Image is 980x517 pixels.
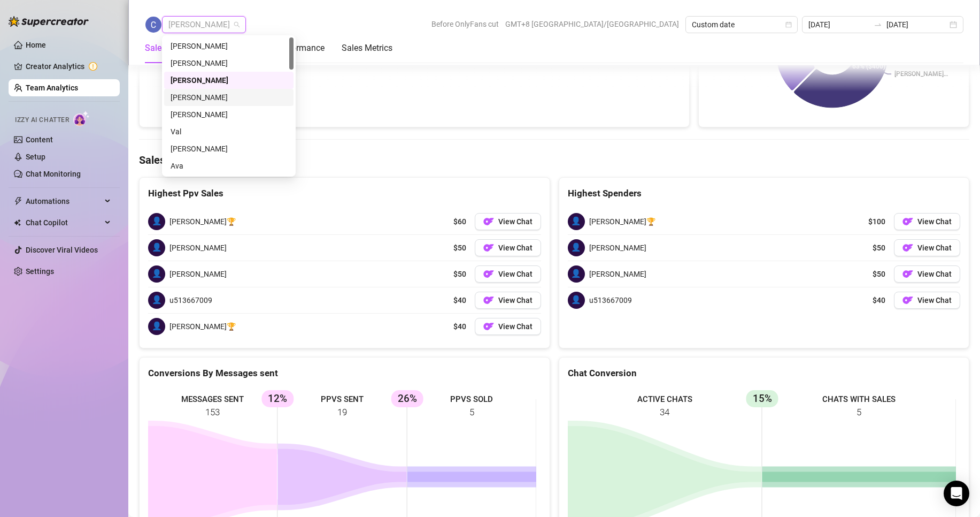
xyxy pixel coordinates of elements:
img: logo-BBDzfeDw.svg [9,16,89,27]
button: OFView Chat [475,318,541,335]
span: View Chat [917,244,952,252]
a: Setup [26,153,45,161]
div: Aira Marie [164,140,294,157]
span: [PERSON_NAME] [589,268,646,280]
span: $100 [868,216,885,227]
span: thunderbolt [14,197,22,206]
span: swap-right [874,20,882,29]
img: OF [483,295,494,306]
div: Charmaine Javillonar [164,72,294,89]
div: [PERSON_NAME] [171,143,287,155]
span: $50 [453,268,466,280]
span: [PERSON_NAME]🏆 [169,216,236,227]
span: $50 [453,242,466,254]
img: OF [902,295,913,306]
span: u513667009 [169,294,212,306]
div: Jayson Roa [164,89,294,106]
div: [PERSON_NAME] [171,109,287,120]
div: Ava [171,160,287,172]
a: Creator Analytics exclamation-circle [26,58,111,75]
div: Performance [276,42,325,55]
span: Custom date [692,17,791,33]
div: [PERSON_NAME] [171,92,287,103]
img: AI Chatter [73,111,90,126]
span: $60 [453,216,466,227]
a: Chat Monitoring [26,170,81,178]
div: Ava [164,157,294,174]
div: [PERSON_NAME] [171,57,287,69]
span: View Chat [917,270,952,278]
div: Conversions By Messages sent [148,366,541,381]
span: View Chat [917,217,952,226]
a: Settings [26,267,54,276]
a: Content [26,135,53,144]
div: Val [171,126,287,138]
a: Home [26,41,46,49]
button: OFView Chat [894,292,960,309]
span: $50 [873,268,885,280]
h4: Sales Metrics [139,153,204,168]
div: Highest Ppv Sales [148,186,541,201]
img: OF [902,216,913,227]
div: Davis Armbrust [164,106,294,123]
div: Chat Conversion [568,366,961,381]
img: OF [483,216,494,227]
div: Highest Spenders [568,186,961,201]
a: OFView Chat [475,213,541,230]
span: 👤 [568,239,585,256]
input: End date [886,19,947,31]
span: [PERSON_NAME]🏆 [589,216,655,227]
button: OFView Chat [475,292,541,309]
span: 👤 [148,265,165,283]
span: u513667009 [589,294,632,306]
button: OFView Chat [894,213,960,230]
img: Charmaine Javillonar [145,17,161,33]
span: View Chat [917,296,952,305]
a: Discover Viral Videos [26,246,98,254]
button: OFView Chat [894,239,960,256]
text: [PERSON_NAME]… [894,71,948,78]
span: [PERSON_NAME] [169,268,227,280]
button: OFView Chat [475,265,541,283]
span: View Chat [498,244,533,252]
span: 👤 [568,213,585,230]
span: View Chat [498,322,533,331]
span: 👤 [568,265,585,283]
span: Before OnlyFans cut [431,16,499,32]
img: OF [483,321,494,332]
div: [PERSON_NAME] [171,40,287,52]
img: OF [483,242,494,253]
span: View Chat [498,296,533,305]
div: Sales Metrics [342,42,392,55]
div: Val [164,123,294,140]
div: Benedict Perez [164,55,294,72]
span: 👤 [568,292,585,309]
span: [PERSON_NAME]🏆 [169,321,236,332]
span: [PERSON_NAME] [589,242,646,254]
span: calendar [785,21,792,28]
span: GMT+8 [GEOGRAPHIC_DATA]/[GEOGRAPHIC_DATA] [505,16,679,32]
span: $40 [873,294,885,306]
img: OF [902,269,913,279]
img: Chat Copilot [14,219,21,226]
button: OFView Chat [475,239,541,256]
span: 👤 [148,318,165,335]
span: View Chat [498,217,533,226]
span: 👤 [148,213,165,230]
a: Team Analytics [26,83,78,92]
span: Charmaine Javillonar [168,17,240,33]
span: View Chat [498,270,533,278]
img: OF [902,242,913,253]
span: Automations [26,193,102,210]
span: Izzy AI Chatter [15,115,69,125]
a: OFView Chat [894,265,960,283]
span: 👤 [148,292,165,309]
div: Sales [145,42,166,55]
span: $40 [453,294,466,306]
div: Open Intercom Messenger [944,481,969,506]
